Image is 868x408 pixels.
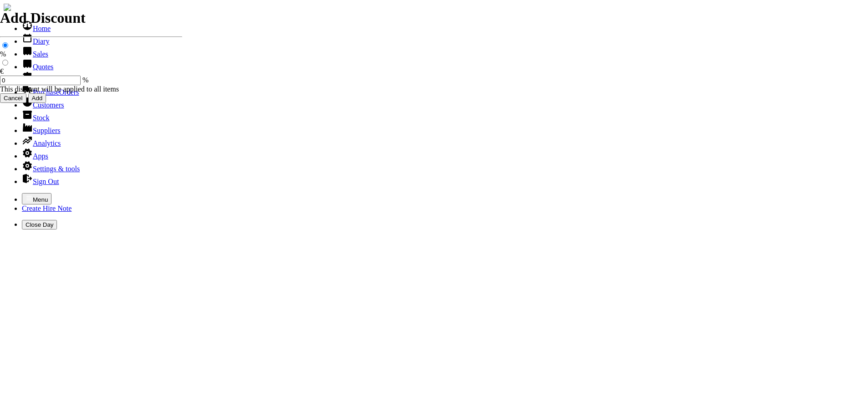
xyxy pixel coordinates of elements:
li: Suppliers [22,122,864,135]
a: Stock [22,114,49,122]
button: Close Day [22,220,57,229]
a: Suppliers [22,127,60,134]
a: Settings & tools [22,165,80,173]
input: Add [28,93,46,103]
li: Hire Notes [22,71,864,84]
a: Sign Out [22,178,59,185]
li: Sales [22,46,864,58]
button: Menu [22,193,51,204]
a: Analytics [22,139,61,147]
input: € [2,60,8,66]
span: % [82,76,88,84]
li: Stock [22,109,864,122]
a: Create Hire Note [22,204,72,212]
a: Customers [22,101,64,109]
a: Apps [22,152,48,160]
input: % [2,42,8,48]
